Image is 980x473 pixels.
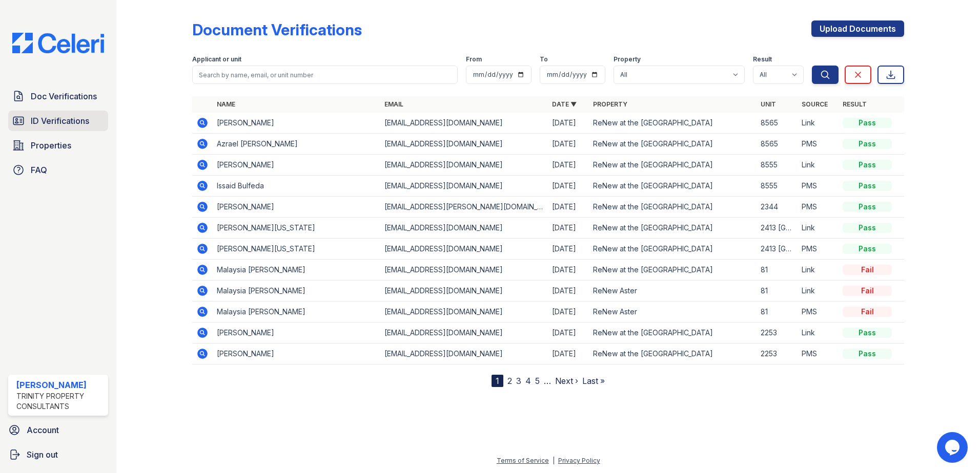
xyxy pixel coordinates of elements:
[380,176,548,197] td: [EMAIL_ADDRESS][DOMAIN_NAME]
[380,343,548,364] td: [EMAIL_ADDRESS][DOMAIN_NAME]
[843,307,892,317] div: Fail
[213,113,380,134] td: [PERSON_NAME]
[589,176,757,197] td: ReNew at the [GEOGRAPHIC_DATA]
[757,239,798,260] td: 2413 [GEOGRAPHIC_DATA]
[380,197,548,218] td: [EMAIL_ADDRESS][PERSON_NAME][DOMAIN_NAME]
[548,343,589,364] td: [DATE]
[589,343,757,364] td: ReNew at the [GEOGRAPHIC_DATA]
[535,376,540,386] a: 5
[843,265,892,275] div: Fail
[31,164,47,176] span: FAQ
[589,239,757,260] td: ReNew at the [GEOGRAPHIC_DATA]
[548,239,589,260] td: [DATE]
[4,33,112,53] img: CE_Logo_Blue-a8612792a0a2168367f1c8372b55b34899dd931a85d93a1a3d3e32e68fde9ad4.png
[213,322,380,343] td: [PERSON_NAME]
[798,302,839,322] td: PMS
[589,218,757,239] td: ReNew at the [GEOGRAPHIC_DATA]
[757,176,798,197] td: 8555
[548,197,589,218] td: [DATE]
[757,113,798,134] td: 8565
[555,376,578,386] a: Next ›
[757,281,798,302] td: 81
[213,260,380,281] td: Malaysia [PERSON_NAME]
[213,176,380,197] td: Issaid Bulfeda
[843,286,892,296] div: Fail
[16,391,104,412] div: Trinity Property Consultants
[525,376,531,386] a: 4
[798,322,839,343] td: Link
[548,322,589,343] td: [DATE]
[540,55,548,63] label: To
[757,197,798,218] td: 2344
[753,55,772,63] label: Result
[380,302,548,322] td: [EMAIL_ADDRESS][DOMAIN_NAME]
[843,100,867,108] a: Result
[757,322,798,343] td: 2253
[614,55,641,63] label: Property
[548,260,589,281] td: [DATE]
[757,302,798,322] td: 81
[798,218,839,239] td: Link
[843,118,892,128] div: Pass
[213,343,380,364] td: [PERSON_NAME]
[213,197,380,218] td: [PERSON_NAME]
[548,281,589,302] td: [DATE]
[798,343,839,364] td: PMS
[548,302,589,322] td: [DATE]
[548,134,589,155] td: [DATE]
[8,160,108,180] a: FAQ
[589,134,757,155] td: ReNew at the [GEOGRAPHIC_DATA]
[192,55,241,63] label: Applicant or unit
[589,197,757,218] td: ReNew at the [GEOGRAPHIC_DATA]
[757,260,798,281] td: 81
[213,134,380,155] td: Azrael [PERSON_NAME]
[757,343,798,364] td: 2253
[843,202,892,212] div: Pass
[843,160,892,170] div: Pass
[27,448,58,461] span: Sign out
[213,218,380,239] td: [PERSON_NAME][US_STATE]
[380,134,548,155] td: [EMAIL_ADDRESS][DOMAIN_NAME]
[757,155,798,176] td: 8555
[380,281,548,302] td: [EMAIL_ADDRESS][DOMAIN_NAME]
[380,239,548,260] td: [EMAIL_ADDRESS][DOMAIN_NAME]
[213,302,380,322] td: Malaysia [PERSON_NAME]
[548,113,589,134] td: [DATE]
[4,420,112,440] a: Account
[4,444,112,465] a: Sign out
[27,424,59,436] span: Account
[843,328,892,338] div: Pass
[192,20,362,39] div: Document Verifications
[492,375,503,387] div: 1
[589,281,757,302] td: ReNew Aster
[798,155,839,176] td: Link
[217,100,235,108] a: Name
[757,134,798,155] td: 8565
[589,322,757,343] td: ReNew at the [GEOGRAPHIC_DATA]
[548,176,589,197] td: [DATE]
[213,155,380,176] td: [PERSON_NAME]
[380,322,548,343] td: [EMAIL_ADDRESS][DOMAIN_NAME]
[31,90,97,102] span: Doc Verifications
[192,66,458,84] input: Search by name, email, or unit number
[582,376,605,386] a: Last »
[516,376,521,386] a: 3
[798,197,839,218] td: PMS
[811,20,904,37] a: Upload Documents
[589,155,757,176] td: ReNew at the [GEOGRAPHIC_DATA]
[843,349,892,359] div: Pass
[380,218,548,239] td: [EMAIL_ADDRESS][DOMAIN_NAME]
[553,457,555,464] div: |
[31,115,89,127] span: ID Verifications
[8,135,108,156] a: Properties
[558,457,600,464] a: Privacy Policy
[380,113,548,134] td: [EMAIL_ADDRESS][DOMAIN_NAME]
[798,260,839,281] td: Link
[802,100,828,108] a: Source
[798,113,839,134] td: Link
[843,181,892,191] div: Pass
[757,218,798,239] td: 2413 [GEOGRAPHIC_DATA]
[384,100,403,108] a: Email
[843,223,892,233] div: Pass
